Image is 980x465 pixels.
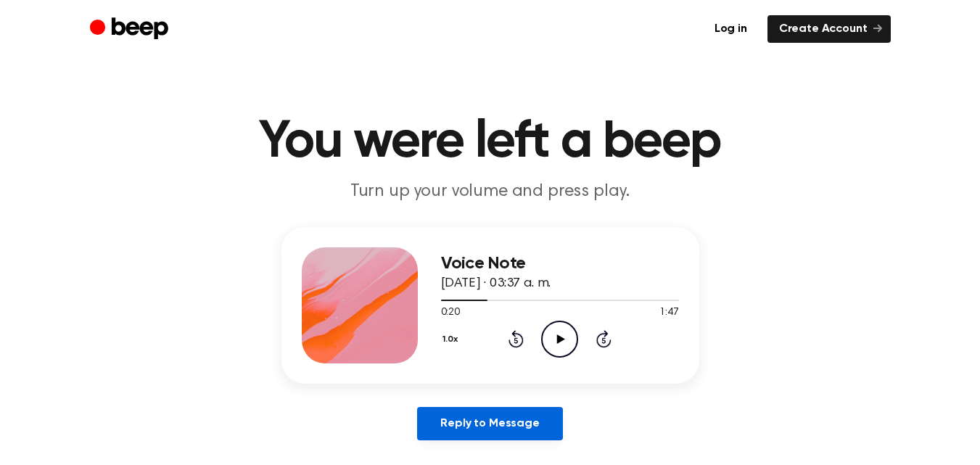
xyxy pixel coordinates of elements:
a: Reply to Message [417,407,562,440]
p: Turn up your volume and press play. [212,180,769,204]
a: Log in [703,15,759,43]
span: 1:47 [659,305,678,321]
h1: You were left a beep [119,116,862,168]
a: Create Account [767,15,891,43]
h3: Voice Note [441,254,679,273]
span: 0:20 [441,305,460,321]
button: 1.0x [441,327,464,352]
span: [DATE] · 03:37 a. m. [441,277,551,290]
a: Beep [90,15,172,44]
